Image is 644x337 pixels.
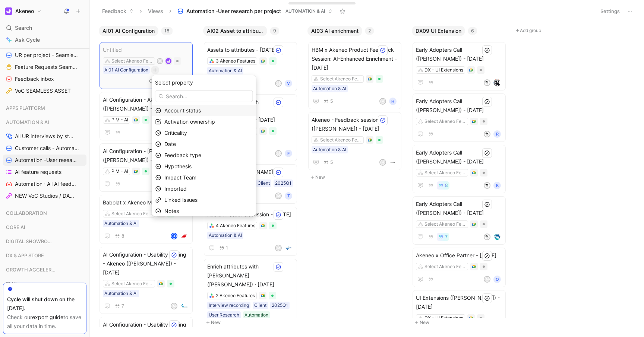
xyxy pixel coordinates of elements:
[155,90,253,102] input: Search...
[164,208,179,214] span: Notes
[164,174,196,181] span: Impact Team
[164,118,215,125] span: Activation ownership
[164,185,187,192] span: Imported
[164,163,192,169] span: Hypothesis
[164,197,198,203] span: Linked Issues
[164,107,201,114] span: Account status
[155,78,193,87] span: Select property
[164,130,187,136] span: Criticality
[164,141,176,147] span: Date
[164,152,201,158] span: Feedback type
